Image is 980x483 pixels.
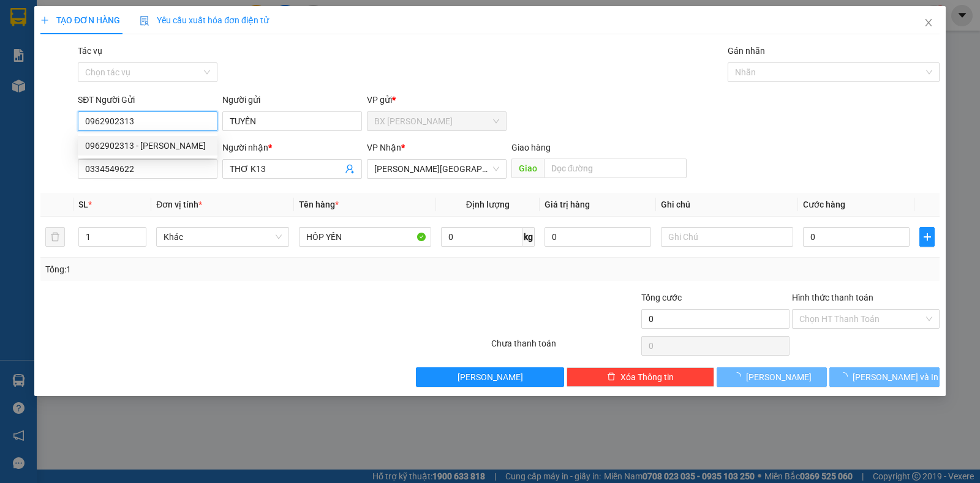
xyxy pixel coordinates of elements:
[511,143,551,152] span: Giao hàng
[924,18,933,28] span: close
[45,263,379,276] div: Tổng: 1
[40,16,49,24] span: plus
[78,136,217,155] div: 0962902313 - TUYỀN
[85,139,210,152] div: 0962902313 - [PERSON_NAME]
[140,16,149,26] img: icon
[544,159,687,178] input: Dọc đường
[164,228,281,246] span: Khác
[620,370,674,384] span: Xóa Thông tin
[78,200,88,209] span: SL
[545,200,590,209] span: Giá trị hàng
[839,372,853,381] span: loading
[299,200,339,209] span: Tên hàng
[367,93,507,107] div: VP gửi
[78,93,217,107] div: SĐT Người Gửi
[222,93,362,107] div: Người gửi
[45,227,65,247] button: delete
[792,293,873,302] label: Hình thức thanh toán
[367,143,401,152] span: VP Nhận
[511,159,544,178] span: Giao
[661,227,793,247] input: Ghi Chú
[78,46,102,56] label: Tác vụ
[567,367,714,387] button: deleteXóa Thông tin
[853,370,938,384] span: [PERSON_NAME] và In
[374,112,499,130] span: BX Tân Châu
[345,164,355,174] span: user-add
[919,227,935,247] button: plus
[829,367,940,387] button: [PERSON_NAME] và In
[40,15,120,25] span: TẠO ĐƠN HÀNG
[641,293,682,302] span: Tổng cước
[299,227,431,247] input: VD: Bàn, Ghế
[717,367,827,387] button: [PERSON_NAME]
[656,193,798,217] th: Ghi chú
[607,372,616,382] span: delete
[458,370,523,384] span: [PERSON_NAME]
[466,200,510,209] span: Định lượng
[545,227,651,247] input: 0
[746,370,812,384] span: [PERSON_NAME]
[416,367,563,387] button: [PERSON_NAME]
[222,141,362,154] div: Người nhận
[911,6,946,40] button: Close
[374,160,499,178] span: Dương Minh Châu
[156,200,202,209] span: Đơn vị tính
[728,46,765,56] label: Gán nhãn
[733,372,746,381] span: loading
[920,232,934,242] span: plus
[490,337,640,358] div: Chưa thanh toán
[140,15,269,25] span: Yêu cầu xuất hóa đơn điện tử
[522,227,535,247] span: kg
[803,200,845,209] span: Cước hàng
